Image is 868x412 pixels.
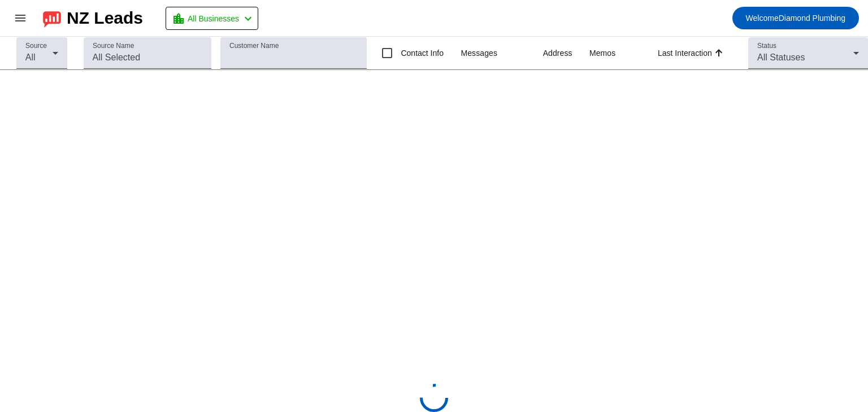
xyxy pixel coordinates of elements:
th: Memos [589,37,658,70]
th: Messages [461,37,542,70]
mat-label: Customer Name [229,42,279,50]
mat-label: Source [25,42,47,50]
div: Last Interaction [658,47,712,59]
mat-label: Status [757,42,776,50]
span: Welcome [746,14,779,23]
span: All [25,52,36,62]
span: Diamond Plumbing [746,10,845,26]
th: Address [543,37,589,70]
mat-icon: menu [14,11,27,25]
input: All Selected [93,51,202,64]
mat-label: Source Name [93,42,134,50]
button: WelcomeDiamond Plumbing [732,7,859,29]
img: logo [43,8,61,28]
label: Contact Info [398,47,444,59]
div: NZ Leads [67,10,143,26]
mat-icon: location_city [172,12,185,25]
span: All Statuses [757,52,805,62]
span: All Businesses [188,11,239,27]
button: All Businesses [166,7,258,30]
mat-icon: chevron_left [241,12,255,25]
